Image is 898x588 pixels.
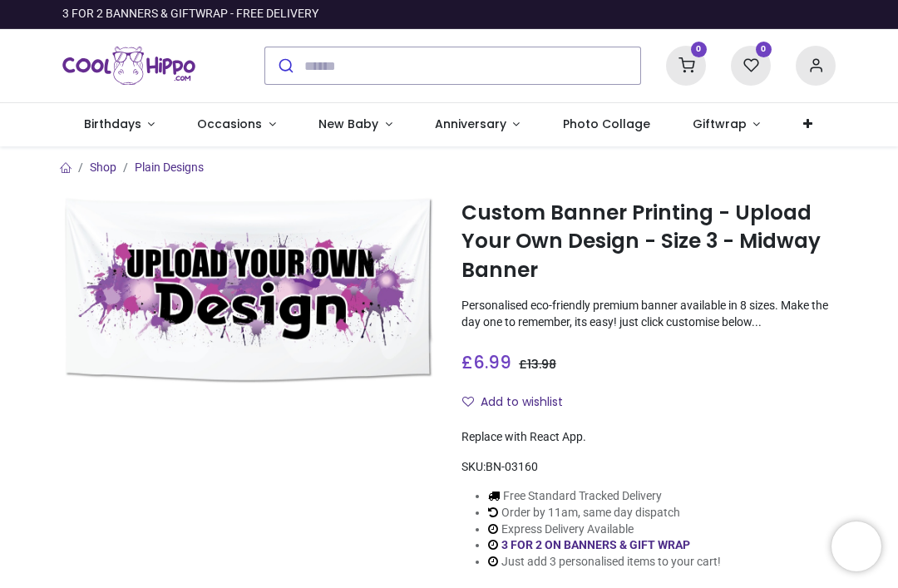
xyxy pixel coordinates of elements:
[831,521,881,571] iframe: Brevo live chat
[461,388,577,417] button: Add to wishlistAdd to wishlist
[488,554,721,571] li: Just add 3 personalised items to your cart!
[135,161,204,174] a: Plain Designs
[461,459,836,476] div: SKU:
[461,429,836,446] div: Replace with React App.
[413,103,541,146] a: Anniversary
[435,116,506,132] span: Anniversary
[527,356,556,373] span: 13.98
[486,6,836,22] iframe: Customer reviews powered by Trustpilot
[563,116,650,132] span: Photo Collage
[691,42,707,57] sup: 0
[62,42,195,89] img: Cool Hippo
[666,58,706,72] a: 0
[462,396,474,408] i: Add to wishlist
[693,116,747,132] span: Giftwrap
[486,460,538,473] span: BN-03160
[298,103,414,146] a: New Baby
[84,116,141,132] span: Birthdays
[461,350,511,374] span: £
[731,58,771,72] a: 0
[62,6,318,22] div: 3 FOR 2 BANNERS & GIFTWRAP - FREE DELIVERY
[501,538,690,551] a: 3 FOR 2 ON BANNERS & GIFT WRAP
[519,356,556,373] span: £
[62,42,195,89] a: Logo of Cool Hippo
[461,199,836,284] h1: Custom Banner Printing - Upload Your Own Design - Size 3 - Midway Banner
[62,195,437,383] img: Custom Banner Printing - Upload Your Own Design - Size 3 - Midway Banner
[318,116,378,132] span: New Baby
[488,505,721,521] li: Order by 11am, same day dispatch
[176,103,298,146] a: Occasions
[90,161,116,174] a: Shop
[62,103,176,146] a: Birthdays
[197,116,262,132] span: Occasions
[756,42,772,57] sup: 0
[473,350,511,374] span: 6.99
[671,103,782,146] a: Giftwrap
[488,521,721,538] li: Express Delivery Available
[265,47,304,84] button: Submit
[461,298,836,330] p: Personalised eco-friendly premium banner available in 8 sizes. Make the day one to remember, its ...
[488,488,721,505] li: Free Standard Tracked Delivery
